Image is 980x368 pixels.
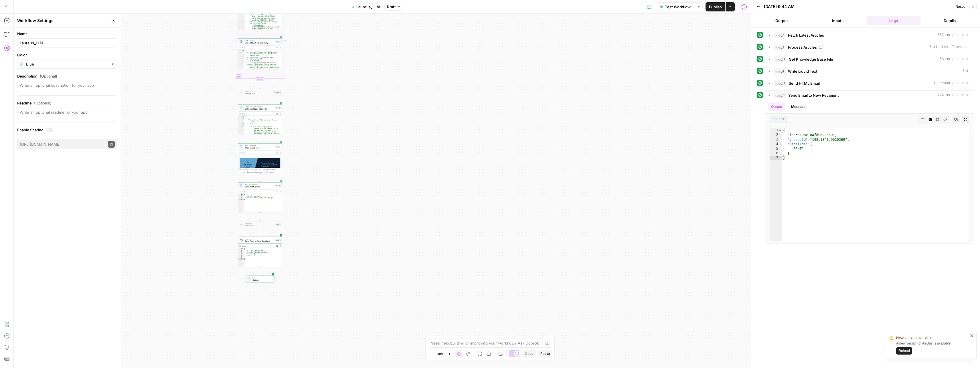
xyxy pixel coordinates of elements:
[260,213,260,221] g: Edge from step_12 to step_5
[260,30,260,38] g: Edge from step_7 to step_8
[437,351,444,356] span: 50%
[765,31,974,40] button: 557 ms / 1 tasks
[20,40,115,46] input: Untitled
[788,44,817,50] span: Process Articles
[238,195,244,197] div: 2
[276,223,281,226] div: Step 5
[245,222,274,225] span: Integration
[245,90,272,92] span: LLM · GPT-4.1
[238,143,282,174] div: Write Liquid TextWrite Liquid TextStep 4Output**** **** ****This output is too large & has been a...
[387,4,396,9] span: Draft
[770,156,782,160] div: 7
[356,4,380,10] span: Laureus_LLM
[238,256,244,258] div: 6
[238,248,244,250] div: 1
[770,128,782,133] div: 1
[765,55,974,64] button: 58 ms / 1 tasks
[238,116,244,117] div: 1
[770,116,787,123] span: object
[770,137,782,142] div: 3
[245,92,272,95] span: Prompt LLM
[252,279,272,282] span: Output
[243,124,244,126] span: Toggle code folding, rows 5 through 11
[384,3,403,11] button: Draft
[238,258,244,260] div: 7
[238,63,244,87] div: 5
[275,185,281,187] div: Step 12
[260,80,260,89] g: Edge from step_7-iteration-end to step_1
[788,68,817,74] span: Write Liquid Text
[17,73,117,79] label: Description
[242,113,274,115] div: Output
[238,119,244,122] div: 3
[656,2,694,11] button: Test Workflow
[238,56,244,58] div: 3
[765,67,974,76] button: 7 ms
[238,104,282,135] div: Get Knowledge Base FileGet Knowledge Base FileStep 13Output[ { "document_name":"Laureus email Hea...
[17,127,117,133] label: Enable Sharing
[938,33,971,38] span: 557 ms / 1 tasks
[348,2,383,11] button: Laureus_LLM
[238,182,282,213] div: Run Code · PythonSend HTML EmailStep 12Output{ "status":"success", "message":"Email sent successf...
[242,245,274,247] div: Output
[770,142,782,147] div: 4
[17,31,117,37] label: Name
[540,351,550,356] span: Paste
[238,255,244,256] div: 5
[538,350,552,357] button: Paste
[243,50,244,51] span: Toggle code folding, rows 1 through 20
[252,277,272,279] span: End
[238,29,245,52] div: 6
[953,3,967,10] button: Reset
[774,68,786,74] span: step_4
[755,16,809,25] button: Output
[238,38,282,69] div: LLM · GPT-4.1Generate Article SummaryStep 8Output{ "article_title":"Hounslow’s Celebration of You...
[238,126,244,160] div: 6
[768,102,785,111] button: Output
[238,253,244,255] div: 4
[243,122,244,124] span: Toggle code folding, rows 4 through 12
[523,350,536,357] button: Copy
[770,147,782,151] div: 5
[962,69,971,74] span: 7 ms
[242,47,274,49] div: Output
[242,193,244,195] span: Toggle code folding, rows 1 through 4
[26,61,108,67] input: Blue
[17,52,117,58] label: Color
[242,248,244,250] span: Toggle code folding, rows 1 through 7
[238,23,245,29] div: 5
[275,146,281,148] div: Step 4
[238,221,282,228] div: IntegrationSend EmailStep 5
[774,92,786,98] span: step_11
[238,51,244,56] div: 2
[238,199,244,200] div: 4
[276,41,281,43] div: Step 8
[779,142,782,147] span: Toggle code folding, rows 4 through 6
[238,117,244,119] div: 2
[34,100,52,106] span: (Optional)
[238,193,244,195] div: 1
[238,124,244,126] div: 5
[238,50,244,51] div: 1
[238,250,244,251] div: 2
[242,152,274,154] div: Output
[789,56,833,62] span: Get Knowledge Base File
[774,56,787,62] span: step_13
[238,197,244,199] div: 3
[242,191,274,193] div: Output
[245,108,274,110] span: Get Knowledge Base File
[243,117,244,119] span: Toggle code folding, rows 2 through 13
[765,79,974,88] button: 1 second / 1 tasks
[240,239,243,242] img: gmail%20(1).png
[709,4,722,10] span: Publish
[260,228,260,236] g: Edge from step_5 to step_11
[245,224,274,227] span: Send Email
[896,335,932,341] span: New version available
[242,253,244,255] span: Toggle code folding, rows 4 through 6
[238,122,244,124] div: 4
[260,135,260,143] g: Edge from step_13 to step_4
[245,183,274,186] span: Run Code · Python
[245,147,274,149] span: Write Liquid Text
[260,267,260,275] g: Edge from step_11 to end
[956,4,965,9] span: Reset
